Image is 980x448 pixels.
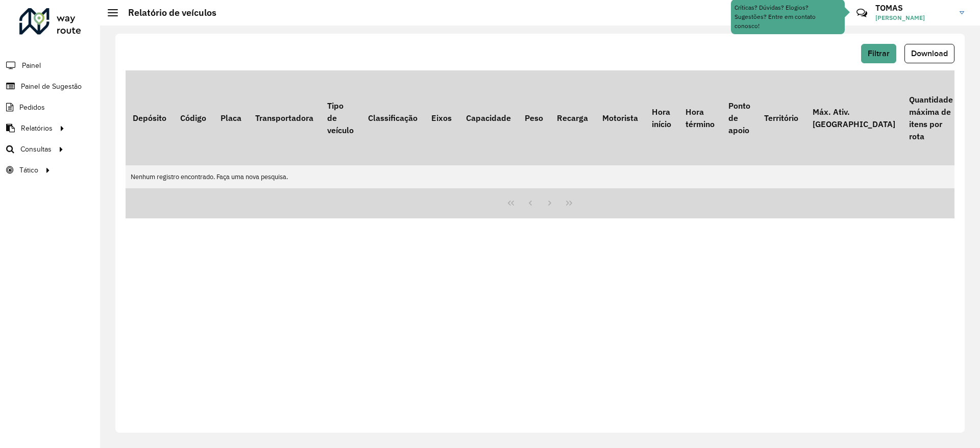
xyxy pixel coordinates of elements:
span: Painel de Sugestão [21,81,82,92]
th: Quantidade máxima de itens por rota [902,70,960,165]
span: Filtrar [868,49,890,58]
h2: Relatório de veículos [118,7,216,18]
span: Tático [19,165,38,176]
th: Código [173,70,213,165]
th: Máx. Ativ. [GEOGRAPHIC_DATA] [805,70,902,165]
th: Recarga [550,70,595,165]
h3: TOMAS [875,3,952,13]
th: Ponto de apoio [721,70,757,165]
th: Placa [213,70,248,165]
span: [PERSON_NAME] [875,13,952,22]
th: Hora término [678,70,721,165]
span: Painel [22,60,41,71]
th: Classificação [361,70,424,165]
a: Contato Rápido [851,2,873,24]
span: Relatórios [21,123,53,134]
span: Pedidos [19,102,45,113]
span: Download [911,49,948,58]
th: Território [757,70,805,165]
th: Transportadora [248,70,320,165]
button: Filtrar [861,44,896,63]
th: Capacidade [459,70,518,165]
th: Tipo de veículo [321,70,361,165]
th: Motorista [595,70,645,165]
th: Hora início [645,70,678,165]
th: Depósito [126,70,173,165]
button: Download [904,44,954,63]
th: Eixos [424,70,458,165]
th: Peso [518,70,550,165]
span: Consultas [20,144,52,155]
